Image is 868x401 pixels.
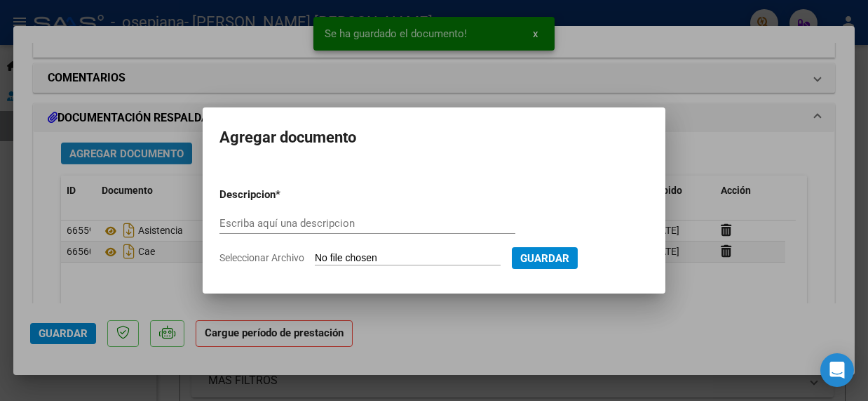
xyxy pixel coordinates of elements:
[219,124,649,151] h2: Agregar documento
[219,252,304,263] span: Seleccionar Archivo
[820,353,854,387] div: Open Intercom Messenger
[512,247,578,269] button: Guardar
[219,187,348,203] p: Descripcion
[520,252,569,265] span: Guardar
